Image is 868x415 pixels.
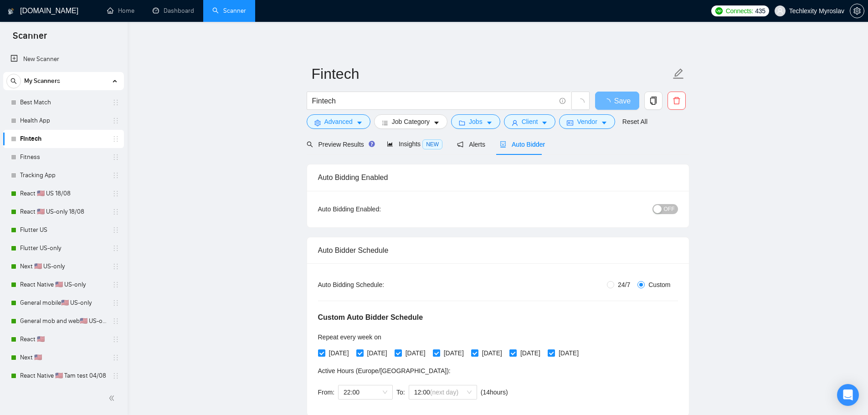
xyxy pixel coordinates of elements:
[387,140,442,148] span: Insights
[777,8,783,14] span: user
[112,172,119,179] span: holder
[112,135,119,143] span: holder
[325,348,353,358] span: [DATE]
[595,92,639,110] button: Save
[20,330,107,348] a: React 🇺🇸
[837,384,859,406] div: Open Intercom Messenger
[500,141,506,148] span: robot
[318,237,678,263] div: Auto Bidder Schedule
[307,141,372,148] span: Preview Results
[20,312,107,330] a: General mob and web🇺🇸 US-only - to be done
[392,117,430,127] span: Job Category
[478,348,506,358] span: [DATE]
[577,117,597,127] span: Vendor
[850,4,864,18] button: setting
[318,367,451,374] span: Active Hours ( Europe/[GEOGRAPHIC_DATA] ):
[344,385,387,399] span: 22:00
[368,140,376,148] div: Tooltip anchor
[645,97,662,105] span: copy
[673,68,684,80] span: edit
[396,389,405,396] span: To:
[20,294,107,312] a: General mobile🇺🇸 US-only
[212,7,246,15] a: searchScanner
[440,348,467,358] span: [DATE]
[601,119,607,126] span: caret-down
[500,141,545,148] span: Auto Bidder
[3,50,124,68] li: New Scanner
[559,114,615,129] button: idcardVendorcaret-down
[517,348,544,358] span: [DATE]
[850,7,864,15] a: setting
[726,6,753,16] span: Connects:
[20,276,107,294] a: React Native 🇺🇸 US-only
[318,280,438,290] div: Auto Bidding Schedule:
[312,62,671,85] input: Scanner name...
[387,141,393,147] span: area-chart
[451,114,500,129] button: folderJobscaret-down
[356,119,363,126] span: caret-down
[481,389,508,396] span: ( 14 hours)
[614,280,634,290] span: 24/7
[112,336,119,343] span: holder
[422,139,442,149] span: NEW
[457,141,485,148] span: Alerts
[8,4,14,19] img: logo
[112,354,119,361] span: holder
[112,372,119,379] span: holder
[108,394,118,403] span: double-left
[374,114,447,129] button: barsJob Categorycaret-down
[318,389,335,396] span: From:
[112,208,119,215] span: holder
[560,98,565,104] span: info-circle
[24,72,60,90] span: My Scanners
[20,221,107,239] a: Flutter US
[318,312,423,323] h5: Custom Auto Bidder Schedule
[486,119,493,126] span: caret-down
[459,119,465,126] span: folder
[112,281,119,288] span: holder
[20,367,107,385] a: React Native 🇺🇸 Tam test 04/08
[318,333,381,341] span: Repeat every week on
[567,119,573,126] span: idcard
[107,7,134,15] a: homeHome
[622,117,647,127] a: Reset All
[112,263,119,270] span: holder
[10,50,117,68] a: New Scanner
[382,119,388,126] span: bars
[645,280,674,290] span: Custom
[364,348,391,358] span: [DATE]
[20,112,107,130] a: Health App
[20,130,107,148] a: Fintech
[112,245,119,252] span: holder
[614,95,631,107] span: Save
[112,117,119,124] span: holder
[433,119,440,126] span: caret-down
[112,226,119,234] span: holder
[5,29,54,48] span: Scanner
[112,190,119,197] span: holder
[20,148,107,166] a: Fitness
[324,117,353,127] span: Advanced
[7,78,21,84] span: search
[20,166,107,184] a: Tracking App
[603,98,614,106] span: loading
[457,141,463,148] span: notification
[512,119,518,126] span: user
[20,203,107,221] a: React 🇺🇸 US-only 18/08
[314,119,321,126] span: setting
[402,348,429,358] span: [DATE]
[20,257,107,276] a: Next 🇺🇸 US-only
[668,92,686,110] button: delete
[307,141,313,148] span: search
[668,97,685,105] span: delete
[20,239,107,257] a: Flutter US-only
[153,7,194,15] a: dashboardDashboard
[112,299,119,307] span: holder
[112,154,119,161] span: holder
[576,98,585,107] span: loading
[504,114,556,129] button: userClientcaret-down
[112,99,119,106] span: holder
[644,92,663,110] button: copy
[20,93,107,112] a: Best Match
[555,348,582,358] span: [DATE]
